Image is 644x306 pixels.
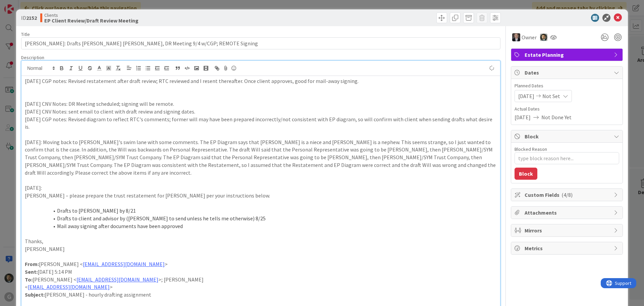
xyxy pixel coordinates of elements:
[525,191,610,199] span: Custom Fields
[25,77,497,85] p: [DATE] CGP notes: Revised restatement after draft review; RTC reviewed and I resent thereafter. O...
[25,108,497,116] p: [DATE] CNV Notes: sent email to client with draft review and signing dates.
[525,69,610,77] span: Dates
[561,191,573,198] span: ( 4/8 )
[21,14,37,22] span: ID
[25,283,497,291] p: < >
[525,226,610,234] span: Mirrors
[44,12,139,18] span: Clients
[21,31,30,37] label: Title
[25,245,497,253] p: [PERSON_NAME]
[515,168,537,180] button: Block
[25,260,497,268] p: [PERSON_NAME] < >
[25,116,497,131] p: [DATE] CGP notes: Revised diagram to reflect RTC's comments; former will may have been prepared i...
[14,1,31,9] span: Support
[25,100,497,108] p: [DATE] CNV Notes: DR Meeting scheduled; signing will be remote.
[21,37,500,49] input: type card name here...
[33,207,497,215] li: Drafts to [PERSON_NAME] by 8/21
[83,261,165,267] a: [EMAIL_ADDRESS][DOMAIN_NAME]
[25,291,45,298] strong: Subject:
[44,18,139,23] b: EP Client Review/Draft Review Meeting
[512,33,520,41] img: BG
[25,184,497,192] p: [DATE]:
[515,146,547,152] label: Blocked Reason
[522,33,537,41] span: Owner
[541,113,572,121] span: Not Done Yet
[540,34,547,41] img: CG
[25,261,39,267] strong: From:
[525,51,610,59] span: Estate Planning
[25,192,497,200] p: [PERSON_NAME] – please prepare the trust restatement for [PERSON_NAME] per your instructions below.
[25,276,33,283] strong: To:
[76,276,158,283] a: [EMAIL_ADDRESS][DOMAIN_NAME]
[33,222,497,230] li: Mail away signing after documents have been approved
[21,54,44,60] span: Description
[25,237,497,245] p: Thanks,
[525,209,610,217] span: Attachments
[28,283,110,290] a: [EMAIL_ADDRESS][DOMAIN_NAME]
[33,215,497,222] li: Drafts to client and advisor by ([PERSON_NAME] to send unless he tells me otherwise) 8/25
[525,244,610,252] span: Metrics
[515,113,531,121] span: [DATE]
[26,14,37,21] b: 2152
[25,276,497,283] p: [PERSON_NAME] < >; [PERSON_NAME]
[542,92,560,100] span: Not Set
[25,291,497,299] p: [PERSON_NAME] - hourly drafting assignment
[25,138,497,177] p: [DATE]: Moving back to [PERSON_NAME]'s swim lane with some comments. The EP Diagram says that [PE...
[518,92,534,100] span: [DATE]
[525,132,610,140] span: Block
[25,268,38,275] strong: Sent:
[25,268,497,276] p: [DATE] 5:14 PM
[515,105,619,113] span: Actual Dates
[515,82,619,89] span: Planned Dates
